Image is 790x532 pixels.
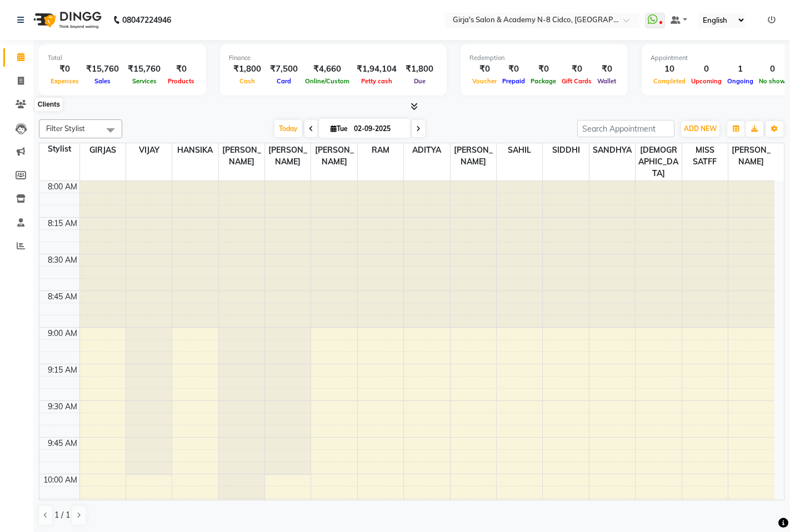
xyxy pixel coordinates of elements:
span: ADITYA [404,143,449,157]
span: Wallet [594,77,619,85]
span: ADD NEW [684,124,717,133]
span: Expenses [48,77,82,85]
span: VIJAY [126,143,172,157]
div: 9:00 AM [46,328,79,339]
div: 10:00 AM [41,474,79,486]
div: Total [48,53,197,63]
input: 2025-09-02 [351,121,406,137]
span: MISS SATFF [682,143,728,169]
span: Filter Stylist [46,124,85,133]
span: Gift Cards [559,77,594,85]
div: 10 [651,63,688,76]
div: 8:00 AM [46,181,79,193]
span: SAHIL [497,143,542,157]
span: [DEMOGRAPHIC_DATA] [636,143,681,180]
div: ₹0 [559,63,594,76]
div: 8:15 AM [46,218,79,229]
span: SANDHYA [589,143,635,157]
span: [PERSON_NAME] [728,143,774,169]
input: Search Appointment [577,120,674,137]
div: ₹1,800 [229,63,266,76]
div: ₹0 [594,63,619,76]
span: Sales [92,77,113,85]
span: 1 / 1 [54,509,70,521]
div: ₹1,94,104 [352,63,401,76]
span: Online/Custom [302,77,352,85]
span: Voucher [469,77,499,85]
span: Completed [651,77,688,85]
span: Ongoing [724,77,756,85]
div: 8:30 AM [46,254,79,266]
div: ₹1,800 [401,63,438,76]
div: ₹15,760 [82,63,123,76]
div: 9:45 AM [46,438,79,449]
span: GIRJAS [80,143,126,157]
div: 8:45 AM [46,291,79,303]
span: Prepaid [499,77,528,85]
span: [PERSON_NAME] [219,143,264,169]
div: 1 [724,63,756,76]
span: Tue [328,124,351,133]
div: ₹7,500 [266,63,302,76]
div: ₹0 [499,63,528,76]
span: Services [129,77,159,85]
span: Cash [237,77,258,85]
div: Redemption [469,53,619,63]
div: ₹0 [165,63,197,76]
span: [PERSON_NAME] [451,143,496,169]
span: [PERSON_NAME] [265,143,311,169]
span: Upcoming [688,77,724,85]
div: 9:30 AM [46,401,79,413]
div: Appointment [651,53,788,63]
span: Due [411,77,428,85]
div: ₹0 [469,63,499,76]
div: ₹4,660 [302,63,352,76]
span: SIDDHI [543,143,588,157]
div: 9:15 AM [46,364,79,376]
span: HANSIKA [172,143,218,157]
span: Package [528,77,559,85]
span: RAM [358,143,403,157]
span: Petty cash [358,77,395,85]
div: Clients [35,98,63,112]
button: ADD NEW [681,121,719,137]
div: 0 [756,63,788,76]
span: Products [165,77,197,85]
b: 08047224946 [122,4,171,36]
div: 0 [688,63,724,76]
span: Today [274,120,302,137]
span: No show [756,77,788,85]
div: ₹15,760 [123,63,165,76]
span: [PERSON_NAME] [311,143,357,169]
div: ₹0 [48,63,82,76]
div: Finance [229,53,438,63]
div: ₹0 [528,63,559,76]
img: logo [28,4,104,36]
span: Card [274,77,294,85]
